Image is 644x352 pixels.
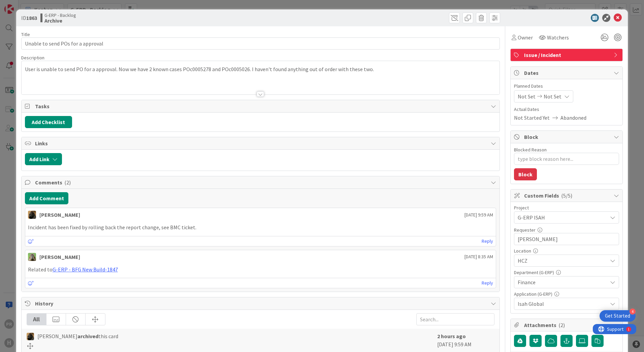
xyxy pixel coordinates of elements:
[524,51,610,59] span: Issue / Incident
[64,179,71,186] span: ( 2 )
[44,18,76,23] b: Archive
[44,12,76,18] span: G-ERP - Backlog
[35,178,487,186] span: Comments
[25,116,72,128] button: Add Checklist
[39,253,80,261] div: [PERSON_NAME]
[28,211,36,219] img: ND
[27,314,46,325] div: All
[514,248,619,253] div: Location
[37,332,118,340] span: [PERSON_NAME] this card
[518,300,607,308] span: Isah Global
[514,106,619,113] span: Actual Dates
[518,92,536,100] span: Not Set
[558,322,565,328] span: ( 2 )
[514,205,619,210] div: Project
[437,332,494,349] div: [DATE] 9:59 AM
[21,55,44,61] span: Description
[21,31,30,37] label: Title
[524,69,610,77] span: Dates
[600,310,636,322] div: Open Get Started checklist, remaining modules: 4
[561,192,572,199] span: ( 5/5 )
[518,278,607,286] span: Finance
[26,14,37,21] b: 1863
[524,321,610,329] span: Attachments
[25,192,68,204] button: Add Comment
[547,33,569,41] span: Watchers
[482,279,493,287] a: Reply
[630,309,636,315] div: 4
[514,147,547,153] label: Blocked Reason
[560,114,586,122] span: Abandoned
[518,33,533,41] span: Owner
[514,270,619,275] div: Department (G-ERP)
[39,211,80,219] div: [PERSON_NAME]
[14,1,31,9] span: Support
[464,253,493,260] span: [DATE] 8:35 AM
[518,257,607,265] span: HCZ
[28,253,36,261] img: TT
[21,37,500,50] input: type card name here...
[514,83,619,90] span: Planned Dates
[21,14,37,22] span: ID
[605,313,630,319] div: Get Started
[524,192,610,200] span: Custom Fields
[28,266,493,273] p: Related to
[53,266,118,273] a: G-ERP - BFG New Build-1847
[514,227,536,233] label: Requester
[25,153,62,165] button: Add Link
[437,333,466,340] b: 2 hours ago
[524,133,610,141] span: Block
[482,237,493,245] a: Reply
[416,313,494,325] input: Search...
[464,211,493,218] span: [DATE] 9:59 AM
[35,3,37,8] div: 1
[27,333,34,340] img: ND
[35,299,487,307] span: History
[514,292,619,296] div: Application (G-ERP)
[35,102,487,110] span: Tasks
[514,114,550,122] span: Not Started Yet
[514,168,537,180] button: Block
[518,213,604,222] span: G-ERP ISAH
[544,92,561,100] span: Not Set
[25,65,496,73] p: User is unable to send PO for a approval. Now we have 2 known cases POc0005278 and POc0005026. I ...
[28,224,493,231] p: Incident has been fixed by rolling back the report change, see BMC ticket.
[77,333,98,340] b: archived
[35,139,487,147] span: Links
